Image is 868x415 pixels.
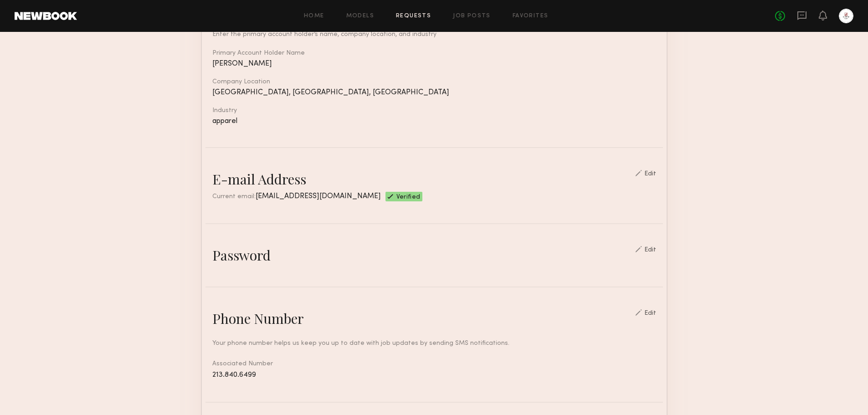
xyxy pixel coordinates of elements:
[644,247,656,253] div: Edit
[212,60,656,68] div: [PERSON_NAME]
[304,13,324,19] a: Home
[513,13,549,19] a: Favorites
[212,371,256,379] span: 213.840.6499
[346,13,374,19] a: Models
[212,30,656,39] div: Enter the primary account holder’s name, company location, and industry
[212,192,381,201] div: Current email:
[644,310,656,317] div: Edit
[212,118,656,125] div: apparel
[212,246,271,264] div: Password
[212,359,656,380] div: Associated Number
[256,193,381,200] span: [EMAIL_ADDRESS][DOMAIN_NAME]
[212,108,656,114] div: Industry
[396,194,421,201] span: Verified
[212,50,656,56] div: Primary Account Holder Name
[212,309,304,328] div: Phone Number
[212,338,656,348] div: Your phone number helps us keep you up to date with job updates by sending SMS notifications.
[212,170,306,188] div: E-mail Address
[212,79,656,85] div: Company Location
[453,13,491,19] a: Job Posts
[212,89,656,97] div: [GEOGRAPHIC_DATA], [GEOGRAPHIC_DATA], [GEOGRAPHIC_DATA]
[396,13,431,19] a: Requests
[644,171,656,177] div: Edit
